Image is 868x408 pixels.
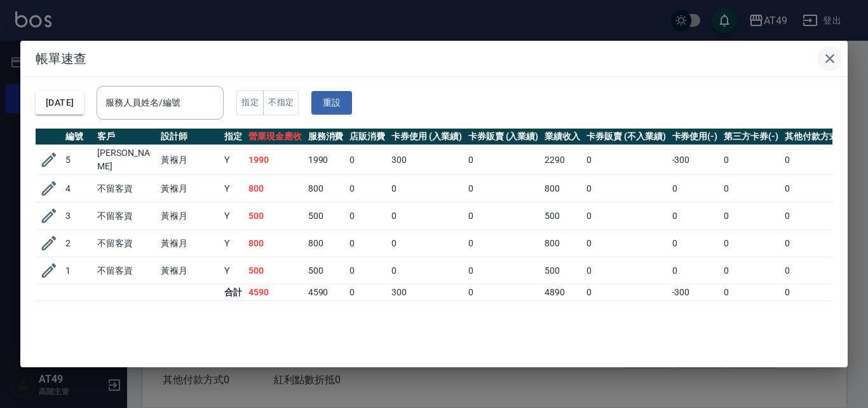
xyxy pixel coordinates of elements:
td: 不留客資 [94,230,158,257]
h2: 帳單速查 [20,41,848,76]
td: 0 [782,285,851,301]
td: 0 [669,175,721,202]
td: 0 [465,285,542,301]
th: 卡券販賣 (入業績) [465,129,542,145]
td: 800 [541,175,583,202]
td: 0 [782,202,851,230]
td: 0 [465,230,542,257]
td: 0 [721,257,782,285]
th: 卡券使用(-) [669,129,721,145]
td: 0 [721,285,782,301]
td: 800 [245,230,305,257]
td: 0 [583,257,668,285]
td: 800 [305,175,347,202]
td: 黃褓月 [158,230,221,257]
td: 4590 [245,285,305,301]
td: 0 [721,202,782,230]
td: 800 [245,175,305,202]
th: 編號 [62,129,94,145]
td: -300 [669,145,721,175]
td: 4890 [541,285,583,301]
td: Y [221,202,245,230]
td: Y [221,230,245,257]
th: 營業現金應收 [245,129,305,145]
th: 其他付款方式(-) [782,129,851,145]
th: 指定 [221,129,245,145]
td: 0 [388,175,465,202]
td: 0 [346,202,388,230]
th: 店販消費 [346,129,388,145]
td: 0 [465,145,542,175]
td: 0 [583,175,668,202]
td: [PERSON_NAME] [94,145,158,175]
th: 客戶 [94,129,158,145]
td: 0 [669,230,721,257]
td: 0 [346,230,388,257]
td: 300 [388,145,465,175]
td: 500 [541,257,583,285]
th: 設計師 [158,129,221,145]
td: 800 [541,230,583,257]
td: 0 [388,230,465,257]
td: -300 [669,285,721,301]
td: 合計 [221,285,245,301]
td: 500 [305,202,347,230]
td: 黃褓月 [158,145,221,175]
td: 0 [346,257,388,285]
td: 0 [465,257,542,285]
td: 黃褓月 [158,257,221,285]
td: 不留客資 [94,202,158,230]
th: 卡券使用 (入業績) [388,129,465,145]
td: 0 [583,202,668,230]
button: 重設 [311,91,352,115]
td: 500 [245,202,305,230]
td: 0 [583,145,668,175]
td: 0 [782,230,851,257]
td: 500 [245,257,305,285]
td: 2 [62,230,94,257]
td: 0 [346,145,388,175]
td: 0 [782,257,851,285]
td: 1990 [245,145,305,175]
td: 500 [541,202,583,230]
td: 0 [721,230,782,257]
button: 指定 [236,90,264,115]
td: 0 [782,145,851,175]
td: 500 [305,257,347,285]
td: 1 [62,257,94,285]
td: Y [221,145,245,175]
th: 業績收入 [541,129,583,145]
td: 不留客資 [94,175,158,202]
td: 0 [669,202,721,230]
td: 0 [465,175,542,202]
th: 第三方卡券(-) [721,129,782,145]
td: 黃褓月 [158,175,221,202]
td: 4590 [305,285,347,301]
td: 1990 [305,145,347,175]
td: 不留客資 [94,257,158,285]
td: 0 [669,257,721,285]
td: 3 [62,202,94,230]
td: 800 [305,230,347,257]
button: [DATE] [36,91,84,115]
td: 0 [388,202,465,230]
td: 5 [62,145,94,175]
td: 0 [782,175,851,202]
th: 卡券販賣 (不入業績) [583,129,668,145]
td: 0 [721,145,782,175]
td: 0 [721,175,782,202]
td: 0 [388,257,465,285]
td: Y [221,175,245,202]
td: 0 [583,285,668,301]
td: 0 [346,175,388,202]
td: 4 [62,175,94,202]
th: 服務消費 [305,129,347,145]
td: 0 [346,285,388,301]
td: 0 [465,202,542,230]
td: 0 [583,230,668,257]
td: 黃褓月 [158,202,221,230]
td: 2290 [541,145,583,175]
button: 不指定 [263,90,299,115]
td: Y [221,257,245,285]
td: 300 [388,285,465,301]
